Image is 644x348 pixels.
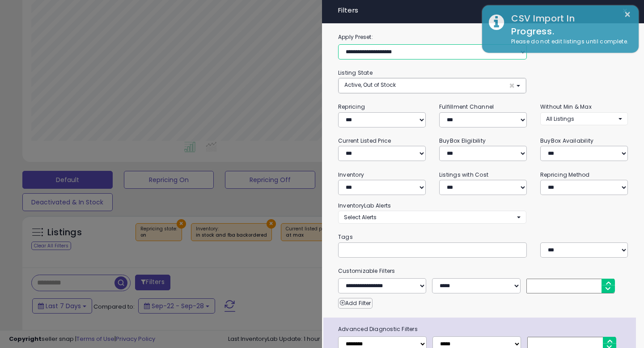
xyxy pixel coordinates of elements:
small: Repricing Method [540,171,590,178]
small: Listings with Cost [439,171,488,178]
div: CSV Import In Progress. [504,12,632,38]
small: Current Listed Price [338,137,391,144]
button: × [624,9,631,20]
span: All Listings [546,115,574,123]
span: Advanced Diagnostic Filters [331,324,636,334]
button: Select Alerts [338,211,526,224]
small: Fulfillment Channel [439,103,494,110]
small: Inventory [338,171,364,178]
small: Listing State [338,69,373,76]
h4: Filters [338,7,628,14]
small: BuyBox Eligibility [439,137,486,144]
button: All Listings [540,112,628,125]
span: Select Alerts [344,213,377,221]
small: Customizable Filters [331,266,635,276]
button: Active, Out of Stock × [339,78,526,93]
small: InventoryLab Alerts [338,202,391,209]
small: Without Min & Max [540,103,592,110]
button: × [619,4,631,17]
button: Add Filter [338,298,373,309]
span: Active, Out of Stock [344,81,396,89]
small: Tags [331,232,635,242]
small: BuyBox Availability [540,137,593,144]
span: × [509,81,515,90]
small: Repricing [338,103,365,110]
span: × [622,4,628,17]
div: Please do not edit listings until complete. [504,38,632,46]
label: Apply Preset: [331,32,635,42]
